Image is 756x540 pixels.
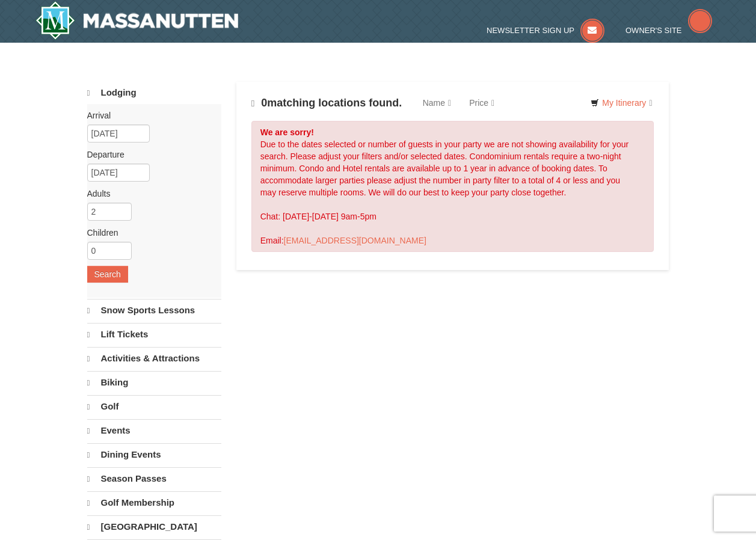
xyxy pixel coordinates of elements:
a: [GEOGRAPHIC_DATA] [87,515,221,538]
a: Massanutten Resort [35,1,239,40]
strong: We are sorry! [260,127,314,137]
button: Search [87,266,128,283]
a: Dining Events [87,443,221,466]
div: Due to the dates selected or number of guests in your party we are not showing availability for y... [251,121,654,252]
img: Massanutten Resort Logo [35,1,239,40]
label: Arrival [87,109,212,121]
a: Events [87,419,221,442]
span: Newsletter Sign Up [487,26,574,35]
a: Newsletter Sign Up [487,26,604,35]
a: [EMAIL_ADDRESS][DOMAIN_NAME] [284,236,426,245]
a: Golf [87,395,221,418]
a: Owner's Site [625,26,712,35]
a: Lodging [87,82,221,104]
a: Biking [87,371,221,394]
a: Name [414,91,460,115]
a: Golf Membership [87,491,221,514]
a: Season Passes [87,467,221,490]
a: Snow Sports Lessons [87,299,221,322]
label: Departure [87,149,212,161]
span: Owner's Site [625,26,682,35]
a: Activities & Attractions [87,347,221,370]
label: Adults [87,188,212,200]
a: My Itinerary [583,94,660,112]
a: Lift Tickets [87,323,221,346]
label: Children [87,227,212,239]
a: Price [460,91,503,115]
